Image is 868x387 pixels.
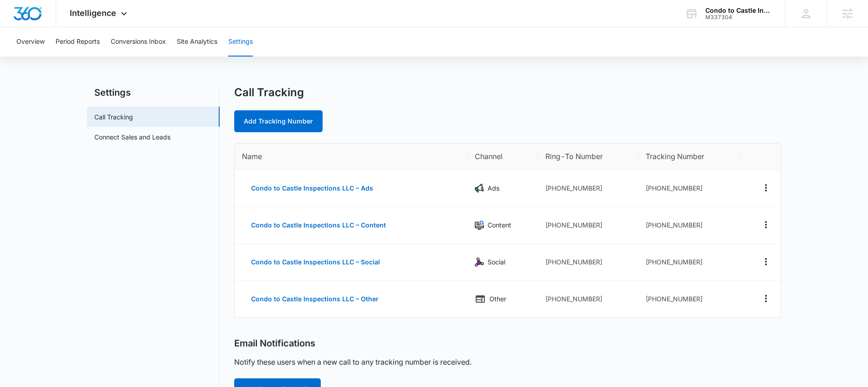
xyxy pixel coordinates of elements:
img: Social [475,258,484,267]
th: Ring-To Number [538,144,638,170]
button: Overview [16,27,45,57]
button: Condo to Castle Inspections LLC – Ads [242,177,382,199]
button: Period Reports [56,27,100,57]
span: Intelligence [70,8,116,18]
button: Actions [759,181,773,195]
td: [PHONE_NUMBER] [538,281,638,317]
button: Actions [759,291,773,306]
div: account name [705,7,772,14]
button: Condo to Castle Inspections LLC – Content [242,214,395,236]
button: Site Analytics [177,27,217,57]
button: Actions [759,217,773,232]
img: Ads [475,184,484,193]
th: Channel [467,144,538,170]
a: Call Tracking [94,112,133,122]
td: [PHONE_NUMBER] [638,244,740,281]
p: Content [488,220,511,230]
td: [PHONE_NUMBER] [538,170,638,207]
button: Settings [228,27,253,57]
h2: Email Notifications [234,338,315,349]
th: Tracking Number [638,144,740,170]
h2: Settings [87,86,220,99]
p: Social [488,257,505,267]
a: Connect Sales and Leads [94,132,170,142]
button: Condo to Castle Inspections LLC – Other [242,288,388,310]
th: Name [235,144,467,170]
td: [PHONE_NUMBER] [638,207,740,244]
td: [PHONE_NUMBER] [638,281,740,317]
h1: Call Tracking [234,86,304,99]
td: [PHONE_NUMBER] [538,244,638,281]
img: Content [475,221,484,230]
p: Notify these users when a new call to any tracking number is received. [234,356,472,367]
td: [PHONE_NUMBER] [638,170,740,207]
p: Ads [488,183,499,193]
td: [PHONE_NUMBER] [538,207,638,244]
button: Condo to Castle Inspections LLC – Social [242,251,389,273]
div: account id [705,14,772,21]
p: Other [489,294,506,304]
button: Actions [759,254,773,269]
button: Conversions Inbox [111,27,166,57]
a: Add Tracking Number [234,110,323,132]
